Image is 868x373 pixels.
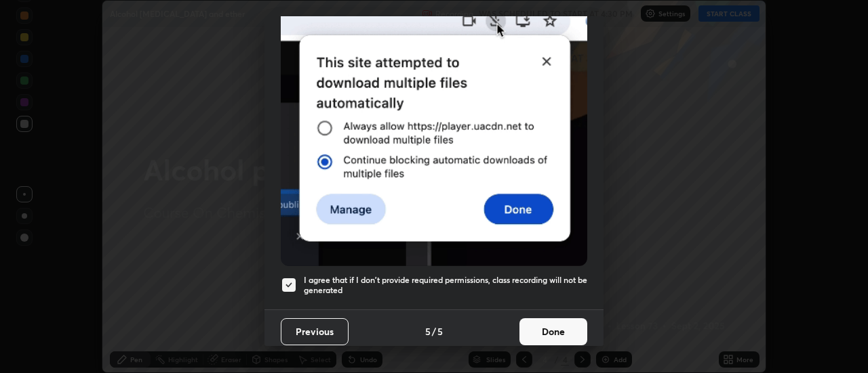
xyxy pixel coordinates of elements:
h5: I agree that if I don't provide required permissions, class recording will not be generated [304,275,587,296]
button: Previous [281,318,349,345]
h4: 5 [437,324,443,338]
h4: / [432,324,436,338]
button: Done [519,318,587,345]
h4: 5 [425,324,431,338]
